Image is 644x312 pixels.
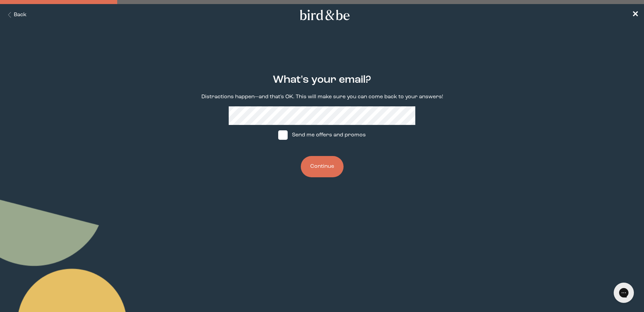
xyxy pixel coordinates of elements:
a: ✕ [632,9,639,21]
p: Distractions happen—and that's OK. This will make sure you can come back to your answers! [201,93,443,101]
h2: What's your email? [273,72,371,88]
span: ✕ [632,11,639,19]
button: Continue [301,156,344,177]
label: Send me offers and promos [272,125,372,145]
button: Back Button [5,11,27,19]
iframe: Gorgias live chat messenger [610,280,637,305]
